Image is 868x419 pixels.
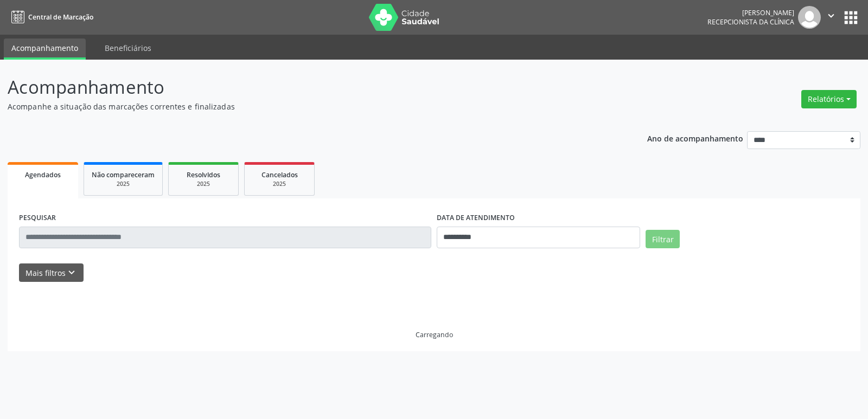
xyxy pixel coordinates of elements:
[647,131,743,145] p: Ano de acompanhamento
[252,180,307,188] div: 2025
[416,330,453,339] div: Carregando
[19,210,56,227] label: PESQUISAR
[92,180,155,188] div: 2025
[801,90,857,108] button: Relatórios
[646,230,680,248] button: Filtrar
[841,8,860,27] button: apps
[261,170,298,179] span: Cancelados
[4,38,86,60] a: Acompanhamento
[8,74,604,101] p: Acompanhamento
[187,170,220,179] span: Resolvidos
[707,8,794,17] div: [PERSON_NAME]
[8,101,604,112] p: Acompanhe a situação das marcações correntes e finalizadas
[176,180,231,188] div: 2025
[97,38,159,57] a: Beneficiários
[25,170,61,179] span: Agendados
[707,17,794,27] span: Recepcionista da clínica
[92,170,155,179] span: Não compareceram
[19,263,84,282] button: Mais filtroskeyboard_arrow_down
[66,267,78,279] i: keyboard_arrow_down
[8,8,93,26] a: Central de Marcação
[825,10,837,22] i: 
[437,210,515,227] label: DATA DE ATENDIMENTO
[798,6,821,29] img: img
[821,6,841,29] button: 
[28,12,93,22] span: Central de Marcação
